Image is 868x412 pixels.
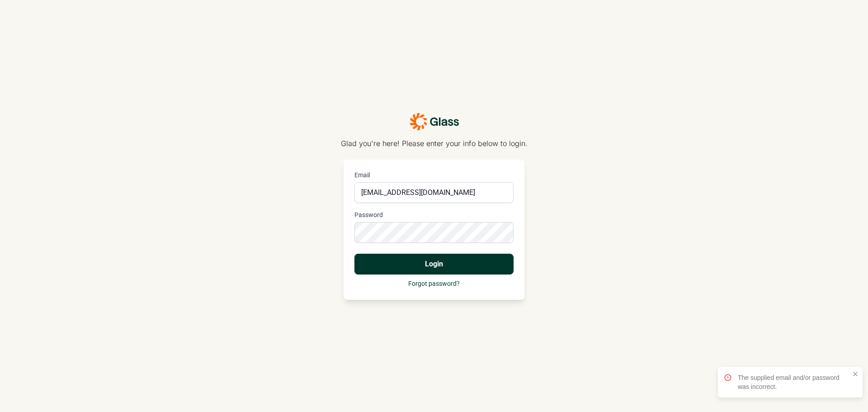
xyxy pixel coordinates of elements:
div: The supplied email and/or password was incorrect. [738,373,849,391]
a: Forgot password? [408,280,460,287]
label: Email [354,170,514,180]
p: Glad you're here! Please enter your info below to login. [341,138,528,149]
button: Login [354,254,514,275]
label: Password [354,210,514,219]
